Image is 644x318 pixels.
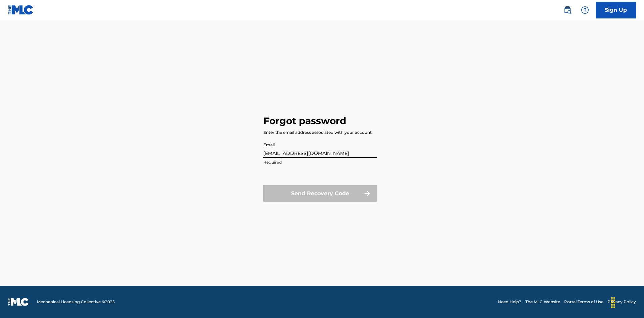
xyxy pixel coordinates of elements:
[263,159,377,165] p: Required
[596,2,636,18] a: Sign Up
[610,286,644,318] iframe: Chat Widget
[263,115,346,127] h3: Forgot password
[578,3,592,17] div: Help
[563,6,572,14] img: search
[8,5,34,15] img: MLC Logo
[564,299,603,305] a: Portal Terms of Use
[525,299,560,305] a: The MLC Website
[37,299,115,305] span: Mechanical Licensing Collective © 2025
[8,298,29,306] img: logo
[607,299,636,305] a: Privacy Policy
[608,293,619,313] div: Drag
[498,299,521,305] a: Need Help?
[263,129,373,136] div: Enter the email address associated with your account.
[581,6,589,14] img: help
[561,3,574,17] a: Public Search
